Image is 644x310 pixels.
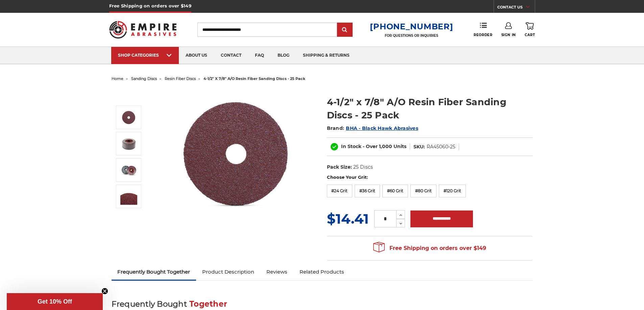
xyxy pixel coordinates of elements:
span: 4-1/2" x 7/8" a/o resin fiber sanding discs - 25 pack [204,76,305,81]
dt: SKU: [413,143,425,150]
a: [PHONE_NUMBER] [370,22,453,31]
a: Reorder [474,22,492,37]
a: Frequently Bought Together [112,264,196,279]
dt: Pack Size: [327,164,352,171]
a: sanding discs [131,76,157,81]
img: 4-1/2" x 7/8" A/O Resin Fiber Sanding Discs - 25 Pack [120,162,137,178]
img: 4-1/2" x 7/8" A/O Resin Fiber Sanding Discs - 25 Pack [120,135,137,152]
span: Reorder [474,33,492,37]
a: resin fiber discs [165,76,196,81]
a: Product Description [196,264,260,279]
span: Brand: [327,125,344,131]
a: contact [214,47,248,64]
span: Sign In [501,33,516,37]
span: Free Shipping on orders over $149 [373,242,486,255]
a: BHA - Black Hawk Abrasives [346,125,418,131]
img: Empire Abrasives [109,17,177,43]
a: about us [179,47,214,64]
a: Reviews [260,264,293,279]
span: - Over [363,143,378,149]
span: $14.41 [327,210,369,227]
a: Cart [525,22,535,37]
a: CONTACT US [497,3,535,13]
a: Related Products [293,264,350,279]
label: Choose Your Grit: [327,174,533,181]
dd: 25 Discs [353,164,373,171]
img: 4.5 inch resin fiber disc [169,88,305,221]
span: In Stock [341,143,361,149]
div: SHOP CATEGORIES [118,53,172,58]
span: 1,000 [379,143,392,149]
a: shipping & returns [296,47,356,64]
input: Submit [338,23,352,37]
a: faq [248,47,271,64]
a: home [112,76,123,81]
h1: 4-1/2" x 7/8" A/O Resin Fiber Sanding Discs - 25 Pack [327,95,533,122]
dd: RA45060-25 [427,143,455,150]
img: 4.5 inch resin fiber disc [120,109,137,126]
a: blog [271,47,296,64]
button: Close teaser [101,288,108,294]
span: Together [189,299,227,309]
span: Frequently Bought [112,299,187,309]
img: 4-1/2" x 7/8" A/O Resin Fiber Sanding Discs - 25 Pack [120,188,137,205]
p: FOR QUESTIONS OR INQUIRIES [370,33,453,38]
span: Get 10% Off [38,298,72,305]
div: Get 10% OffClose teaser [7,293,103,310]
span: Cart [525,33,535,37]
span: Units [393,143,406,149]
